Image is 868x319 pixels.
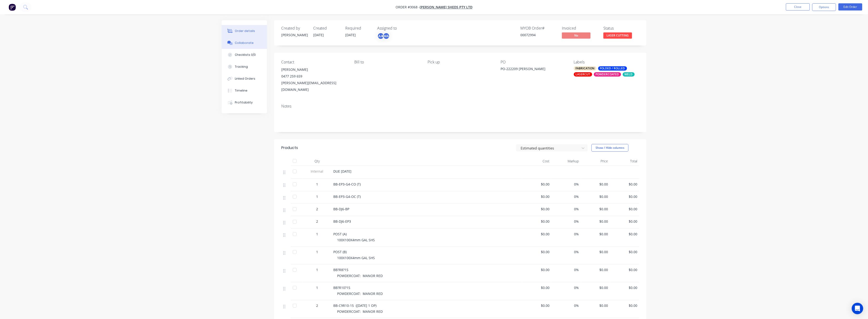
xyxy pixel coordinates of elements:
[316,219,318,224] span: 2
[337,273,383,278] span: POWDERCOAT: MANOR RED
[281,26,308,31] div: Created by
[333,268,348,272] span: BB?R8?15
[594,72,621,77] div: POWDERCOATED
[337,238,375,242] span: 100X100X4mm GAL SHS
[552,156,581,166] div: Markup
[522,156,552,166] div: Cost
[554,232,579,237] span: 0%
[316,267,318,272] span: 1
[222,97,267,108] button: Profitability
[333,232,347,236] span: POST (A)
[524,182,550,187] span: $0.00
[524,285,550,290] span: $0.00
[281,60,347,64] div: Contact
[337,256,375,260] span: 100X100X4mm GAL SHS
[524,232,550,237] span: $0.00
[333,285,350,290] span: BB?R10?15
[345,26,371,31] div: Required
[520,32,556,37] div: 00072994
[222,61,267,73] button: Tracking
[222,49,267,61] button: Checklists 0/0
[235,29,255,33] div: Order details
[583,303,608,308] span: $0.00
[612,206,638,211] span: $0.00
[333,207,349,211] span: BB-DJ6-BP
[313,33,324,37] span: [DATE]
[838,3,862,10] button: Edit Order
[281,66,347,93] div: [PERSON_NAME]0477 259 659[PERSON_NAME][EMAIL_ADDRESS][DOMAIN_NAME]
[524,267,550,272] span: $0.00
[603,26,639,31] div: Status
[281,145,298,151] div: Products
[581,156,610,166] div: Price
[574,60,639,64] div: Labels
[524,206,550,211] span: $0.00
[377,32,384,40] div: AA
[333,182,361,186] span: BB-EP3-G4-CO (T)
[333,169,351,174] span: DUE [DATE]
[501,60,566,64] div: PO
[612,182,638,187] span: $0.00
[583,182,608,187] span: $0.00
[520,26,556,31] div: MYOB Order #
[501,66,560,73] div: PO-222209 [PERSON_NAME]
[333,250,347,254] span: POST (B)
[612,194,638,199] span: $0.00
[316,285,318,290] span: 1
[612,249,638,254] span: $0.00
[554,219,579,224] span: 0%
[377,26,425,31] div: Assigned to
[786,3,810,10] button: Close
[281,32,308,37] div: [PERSON_NAME]
[316,194,318,199] span: 1
[235,100,253,105] div: Profitability
[554,182,579,187] span: 0%
[812,3,836,11] button: Options
[554,206,579,211] span: 0%
[337,309,383,314] span: POWDERCOAT: MANOR RED
[9,4,16,11] img: Factory
[345,33,356,37] span: [DATE]
[591,144,628,152] button: Show / Hide columns
[554,303,579,308] span: 0%
[281,66,347,73] div: [PERSON_NAME]
[354,60,420,64] div: Bill to
[583,285,608,290] span: $0.00
[222,85,267,97] button: Timeline
[583,194,608,199] span: $0.00
[524,303,550,308] span: $0.00
[281,73,347,80] div: 0477 259 659
[333,303,376,308] span: BB-C9R10-15 ([DATE] 1 OP)
[316,206,318,211] span: 2
[337,291,383,296] span: POWDERCOAT: MANOR RED
[524,194,550,199] span: $0.00
[612,267,638,272] span: $0.00
[305,169,329,174] span: Internal
[383,32,390,40] div: MA
[574,66,596,71] div: FABRICATION
[623,72,635,77] div: WELD
[420,5,472,10] a: [PERSON_NAME] Sheds Pty Ltd
[612,219,638,224] span: $0.00
[316,303,318,308] span: 2
[610,156,639,166] div: Total
[562,32,591,38] span: No
[554,267,579,272] span: 0%
[583,249,608,254] span: $0.00
[603,32,632,38] span: LASER CUTTING
[583,232,608,237] span: $0.00
[281,104,639,108] div: Notes
[612,232,638,237] span: $0.00
[333,219,351,224] span: BB-DJ6-EP3
[235,65,248,69] div: Tracking
[554,249,579,254] span: 0%
[554,194,579,199] span: 0%
[235,77,256,81] div: Linked Orders
[603,32,632,40] button: LASER CUTTING
[316,182,318,187] span: 1
[598,66,627,71] div: FOLDED / ROLLED
[303,156,331,166] div: Qty
[524,249,550,254] span: $0.00
[235,53,256,57] div: Checklists 0/0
